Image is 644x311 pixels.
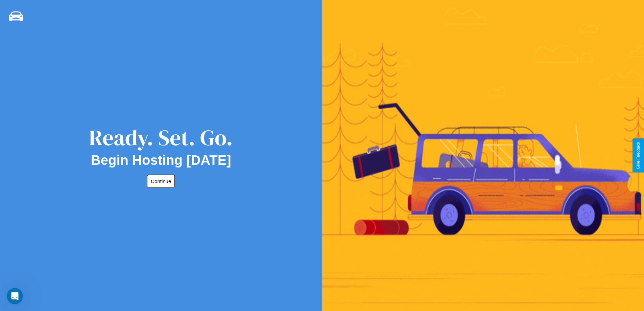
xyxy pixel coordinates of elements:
div: Give Feedback [636,142,641,169]
h2: Begin Hosting [DATE] [91,153,231,168]
button: Continue [147,175,175,188]
iframe: Intercom live chat [7,288,23,304]
div: Ready. Set. Go. [89,123,233,153]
